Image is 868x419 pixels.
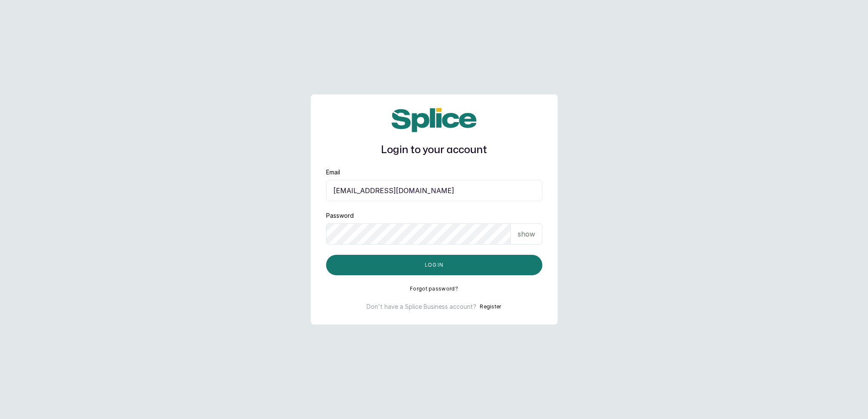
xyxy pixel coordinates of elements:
button: Register [480,302,501,311]
label: Email [326,168,340,177]
h1: Login to your account [326,143,542,158]
label: Password [326,211,354,220]
p: Don't have a Splice Business account? [367,302,476,311]
p: show [518,229,535,239]
input: email@acme.com [326,180,542,201]
button: Log in [326,255,542,275]
button: Forgot password? [410,285,458,292]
